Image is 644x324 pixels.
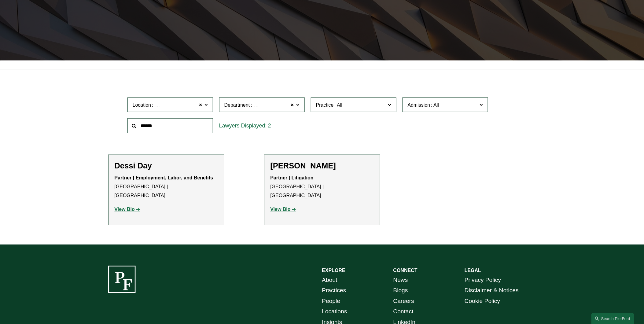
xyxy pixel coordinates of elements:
strong: CONNECT [393,268,418,273]
p: [GEOGRAPHIC_DATA] | [GEOGRAPHIC_DATA] [115,174,218,200]
p: [GEOGRAPHIC_DATA] | [GEOGRAPHIC_DATA] [270,174,374,200]
a: About [322,275,337,285]
span: Practice [316,102,334,108]
a: Locations [322,307,347,317]
a: Privacy Policy [465,275,501,285]
strong: View Bio [115,207,135,212]
h2: Dessi Day [115,161,218,171]
a: Careers [393,296,414,307]
span: [GEOGRAPHIC_DATA] [154,101,205,109]
span: Employment, Labor, and Benefits [253,101,325,109]
a: Blogs [393,285,408,296]
strong: View Bio [270,207,291,212]
strong: LEGAL [465,268,481,273]
strong: EXPLORE [322,268,345,273]
a: News [393,275,408,285]
span: Location [133,102,151,108]
strong: Partner | Employment, Labor, and Benefits [115,175,213,180]
h2: [PERSON_NAME] [270,161,374,171]
a: Cookie Policy [465,296,500,307]
a: Contact [393,307,414,317]
span: 2 [268,123,271,129]
a: Search this site [591,313,634,324]
a: People [322,296,340,307]
strong: Partner | Litigation [270,175,314,180]
span: Admission [408,102,430,108]
a: Practices [322,285,346,296]
a: View Bio [270,207,296,212]
a: Disclaimer & Notices [465,285,519,296]
span: Department [224,102,250,108]
a: View Bio [115,207,140,212]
